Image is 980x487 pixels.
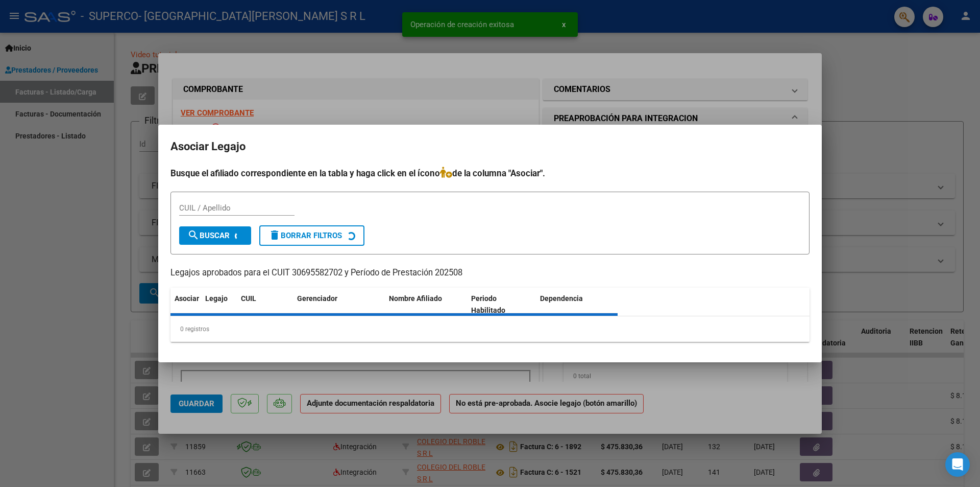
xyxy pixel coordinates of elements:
mat-icon: delete [268,229,281,241]
datatable-header-cell: Periodo Habilitado [467,288,536,321]
datatable-header-cell: Asociar [170,288,201,321]
datatable-header-cell: CUIL [237,288,293,321]
span: Buscar [187,231,230,240]
span: Periodo Habilitado [471,294,505,314]
datatable-header-cell: Gerenciador [293,288,385,321]
datatable-header-cell: Dependencia [536,288,618,321]
button: Borrar Filtros [259,225,364,246]
div: Open Intercom Messenger [945,452,970,477]
mat-icon: search [187,229,200,241]
div: 0 registros [170,316,810,342]
button: Buscar [179,226,251,245]
h2: Asociar Legajo [170,137,810,156]
datatable-header-cell: Nombre Afiliado [385,288,467,321]
datatable-header-cell: Legajo [201,288,237,321]
span: Nombre Afiliado [389,294,442,303]
span: Dependencia [540,294,583,303]
p: Legajos aprobados para el CUIT 30695582702 y Período de Prestación 202508 [170,267,810,280]
span: CUIL [241,294,256,303]
span: Asociar [175,294,199,303]
h4: Busque el afiliado correspondiente en la tabla y haga click en el ícono de la columna "Asociar". [170,167,810,180]
span: Borrar Filtros [268,231,342,240]
span: Gerenciador [297,294,337,303]
span: Legajo [205,294,228,303]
